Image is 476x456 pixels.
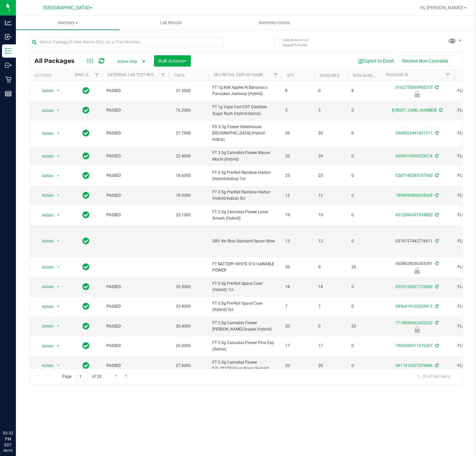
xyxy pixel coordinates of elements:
span: select [54,86,63,95]
a: Filter [270,70,281,81]
span: PASSED [106,153,165,159]
span: 18 [285,284,310,290]
a: 0287140583107360 [396,173,433,178]
span: select [54,236,63,246]
span: select [54,263,63,272]
a: Inventory [16,16,120,30]
span: Action [36,129,54,138]
span: FT 3.5g Cannabis Flower [PERSON_NAME] Grapes (Hybrid) [212,320,277,332]
span: 20 [285,130,310,136]
span: 0 [351,363,377,369]
span: Sync from Compliance System [434,284,439,289]
span: 20 [318,363,344,369]
span: 26.0000 [173,341,194,351]
span: 17 [285,343,310,349]
span: Action [36,86,54,95]
span: 25.1000 [173,210,194,220]
a: Filter [158,70,169,81]
span: PASSED [106,303,165,310]
span: In Sync [82,106,89,115]
span: In Sync [82,282,89,291]
span: select [54,129,63,138]
p: 08/24 [3,448,13,453]
span: 27.8000 [173,361,194,371]
a: Lab Results [120,16,223,30]
span: 8 [285,88,310,94]
span: PASSED [106,284,165,290]
span: 21.7000 [173,128,194,138]
span: 20 [351,264,377,270]
div: Launch Hold [380,267,454,274]
span: 20 [351,323,377,329]
span: 0 [351,238,377,244]
span: 12 [318,192,344,199]
span: Action [36,263,54,272]
span: Sync from Compliance System [434,193,439,198]
span: Action [36,106,54,115]
span: 76.2000 [173,106,194,115]
button: Bulk Actions [154,55,191,67]
a: Sku Retail Display Name [214,73,263,77]
span: In Sync [82,302,89,311]
span: select [54,322,63,331]
span: Sync from Compliance System [438,108,443,113]
span: In Sync [82,191,89,200]
a: Filter [91,70,102,81]
span: PASSED [106,192,165,199]
span: In Sync [82,361,89,370]
span: Hi, [PERSON_NAME]! [420,5,463,10]
span: [GEOGRAPHIC_DATA] [43,5,89,11]
span: select [54,171,63,180]
span: In Sync [82,236,89,246]
inline-svg: Retail [5,76,12,83]
div: 0658628036355391 [380,261,454,274]
span: 12 [285,192,310,199]
span: select [54,211,63,220]
a: Inventory Counts [223,16,327,30]
button: Export to Excel [353,55,398,67]
span: FT 1g Vape Cart CDT Distillate Sugar Rush (Hybrid-Sativa) [212,104,277,117]
span: FT 0.5g Pre-Roll Rainbow Harbor (Hybrid-Indica) 5ct [212,189,277,202]
span: 13 [285,238,310,244]
span: Sync from Compliance System [434,173,439,178]
a: 6856419120303412 [396,304,433,309]
span: PASSED [106,343,165,349]
span: GRV 4in Blue Standard Spoon Bowl [212,238,277,244]
span: Sync from Compliance System [434,343,439,348]
span: FD 3.5g Flower Greenhouse [GEOGRAPHIC_DATA] (Hybrid-Indica) [212,124,277,143]
span: Inventory Counts [250,20,299,26]
span: Sync from Compliance System [434,85,439,90]
a: 7995200911076307 [396,343,433,348]
div: 0379757442776911 [380,238,454,244]
span: 0 [351,192,377,199]
a: Filter [443,70,453,81]
span: FT 0.5g Pre-Roll Space Case (Hybrid) 1ct [212,280,277,293]
span: 18.3000 [173,191,194,200]
span: Include items not tagged for facility [283,37,316,47]
span: In Sync [82,128,89,138]
span: 20 [285,264,310,270]
span: Sync from Compliance System [434,363,439,368]
span: PASSED [106,212,165,218]
span: PASSED [106,88,165,94]
span: Action [36,322,54,331]
span: select [54,302,63,311]
a: 0162755690985373 [396,85,433,90]
span: PASSED [106,107,165,114]
span: select [54,191,63,200]
span: 0 [351,212,377,218]
inline-svg: Reports [5,90,12,97]
span: 25.4000 [173,302,194,311]
a: Qty [287,73,294,78]
span: 0 [351,343,377,349]
span: FT 3.5g Cannabis Flower Lunar Smash (Hybrid) [212,209,277,222]
span: Inventory [16,20,120,26]
span: Action [36,152,54,161]
span: 0 [351,173,377,179]
span: FT 3.5g Cannabis Flower Mauve Mochi (Hybrid) [212,150,277,162]
span: Bulk Actions [158,58,186,64]
span: 0 [351,107,377,114]
span: 8 [351,88,377,94]
span: 0 [351,284,377,290]
span: 20 [318,130,344,136]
